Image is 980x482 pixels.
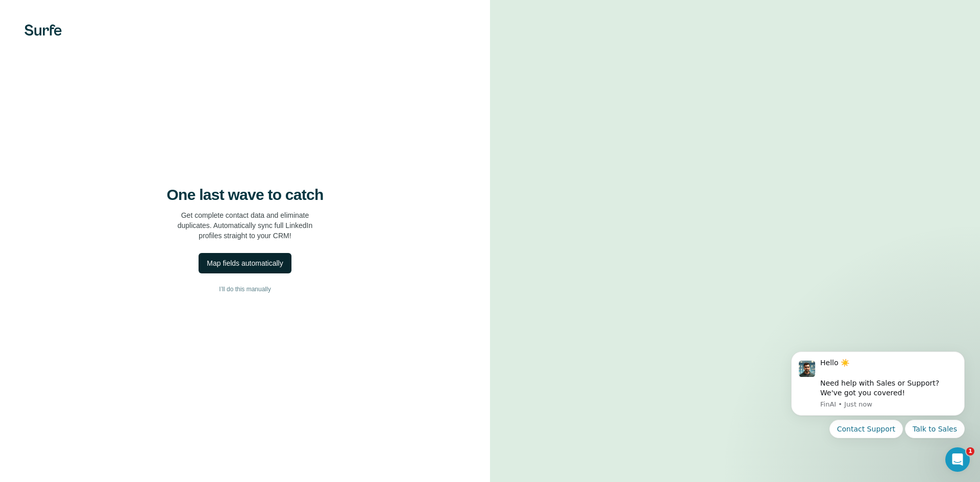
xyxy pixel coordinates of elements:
p: Get complete contact data and eliminate duplicates. Automatically sync full LinkedIn profiles str... [178,210,313,241]
h4: One last wave to catch [167,186,324,204]
span: 1 [966,447,974,455]
iframe: Intercom notifications message [776,339,980,477]
button: I’ll do this manually [20,282,470,297]
iframe: Intercom live chat [945,447,970,472]
div: Map fields automatically [207,258,283,268]
button: Map fields automatically [199,253,291,273]
img: Surfe's logo [24,24,62,36]
span: I’ll do this manually [219,285,271,294]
